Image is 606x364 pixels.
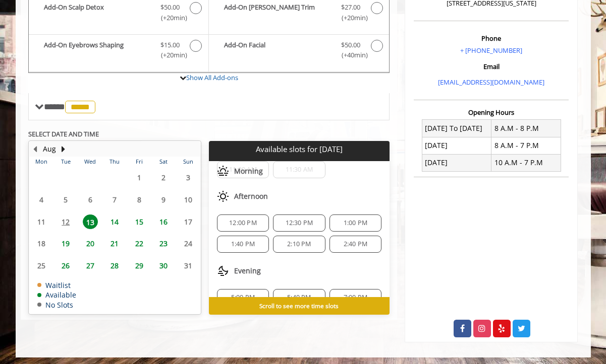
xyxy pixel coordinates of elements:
[127,233,151,255] td: Select day22
[329,289,381,306] div: 7:00 PM
[29,157,53,167] th: Mon
[132,214,147,229] span: 15
[107,214,122,229] span: 14
[234,167,263,175] span: Morning
[422,154,491,171] td: [DATE]
[102,157,127,167] th: Thu
[102,233,127,255] td: Select day21
[53,255,78,277] td: Select day26
[151,233,176,255] td: Select day23
[491,154,561,171] td: 10 A.M - 7 P.M
[287,294,311,302] span: 5:40 PM
[217,165,229,177] img: morning slots
[127,255,151,277] td: Select day29
[460,46,522,55] a: + [PHONE_NUMBER]
[83,236,98,251] span: 20
[78,210,102,233] td: Select day13
[287,240,311,248] span: 2:10 PM
[83,258,98,273] span: 27
[213,145,385,154] p: Available slots for [DATE]
[127,210,151,233] td: Select day15
[344,240,367,248] span: 2:40 PM
[217,190,229,202] img: afternoon slots
[344,219,367,227] span: 1:00 PM
[37,281,76,289] td: Waitlist
[273,214,325,232] div: 12:30 PM
[416,63,566,70] h3: Email
[217,289,269,306] div: 5:00 PM
[78,157,102,167] th: Wed
[231,294,255,302] span: 5:00 PM
[43,143,56,155] button: Aug
[107,258,122,273] span: 28
[259,302,339,310] b: Scroll to see more time slots
[37,291,76,299] td: Available
[60,143,68,155] button: Next Month
[491,137,561,154] td: 8 A.M - 7 P.M
[102,255,127,277] td: Select day28
[58,236,73,251] span: 19
[234,267,261,275] span: Evening
[132,258,147,273] span: 29
[286,219,313,227] span: 12:30 PM
[37,301,76,309] td: No Slots
[217,265,229,277] img: evening slots
[273,289,325,306] div: 5:40 PM
[231,240,255,248] span: 1:40 PM
[151,210,176,233] td: Select day16
[438,78,544,87] a: [EMAIL_ADDRESS][DOMAIN_NAME]
[414,109,569,116] h3: Opening Hours
[217,236,269,253] div: 1:40 PM
[156,236,171,251] span: 23
[491,120,561,137] td: 8 A.M - 8 P.M
[83,214,98,229] span: 13
[329,214,381,232] div: 1:00 PM
[78,255,102,277] td: Select day27
[127,157,151,167] th: Fri
[234,192,268,200] span: Afternoon
[156,214,171,229] span: 16
[422,137,491,154] td: [DATE]
[186,73,238,82] a: Show All Add-ons
[53,233,78,255] td: Select day19
[229,219,257,227] span: 12:00 PM
[217,214,269,232] div: 12:00 PM
[132,236,147,251] span: 22
[156,258,171,273] span: 30
[329,236,381,253] div: 2:40 PM
[58,258,73,273] span: 26
[344,294,367,302] span: 7:00 PM
[31,143,39,155] button: Previous Month
[53,157,78,167] th: Tue
[422,120,491,137] td: [DATE] To [DATE]
[28,129,99,138] b: SELECT DATE AND TIME
[102,210,127,233] td: Select day14
[107,236,122,251] span: 21
[151,255,176,277] td: Select day30
[151,157,176,167] th: Sat
[78,233,102,255] td: Select day20
[416,35,566,42] h3: Phone
[273,236,325,253] div: 2:10 PM
[176,157,200,167] th: Sun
